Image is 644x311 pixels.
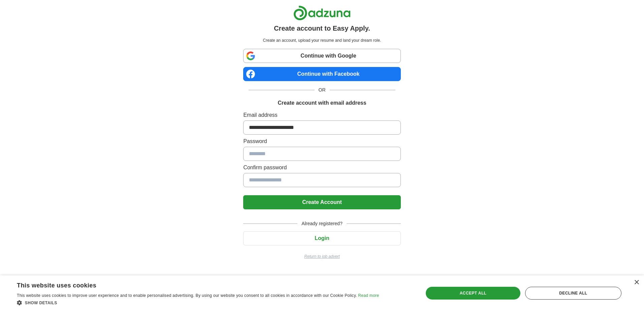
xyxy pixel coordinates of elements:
[243,67,400,81] a: Continue with Facebook
[245,37,399,43] p: Create an account, upload your resume and land your dream role.
[426,287,520,300] div: Accept all
[243,164,400,172] label: Confirm password
[17,279,362,289] div: This website uses cookies
[25,301,57,305] span: Show details
[278,99,366,107] h1: Create account with email address
[358,293,379,298] a: Read more, opens a new window
[243,111,400,119] label: Email address
[293,5,351,21] img: Adzuna logo
[525,287,621,300] div: Decline all
[274,23,370,33] h1: Create account to Easy Apply.
[634,280,639,285] div: Close
[243,137,400,145] label: Password
[243,231,400,245] button: Login
[243,49,400,63] a: Continue with Google
[297,220,346,227] span: Already registered?
[243,253,400,260] a: Return to job advert
[243,195,400,209] button: Create Account
[17,299,379,306] div: Show details
[315,87,330,94] span: OR
[243,235,400,241] a: Login
[17,293,357,298] span: This website uses cookies to improve user experience and to enable personalised advertising. By u...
